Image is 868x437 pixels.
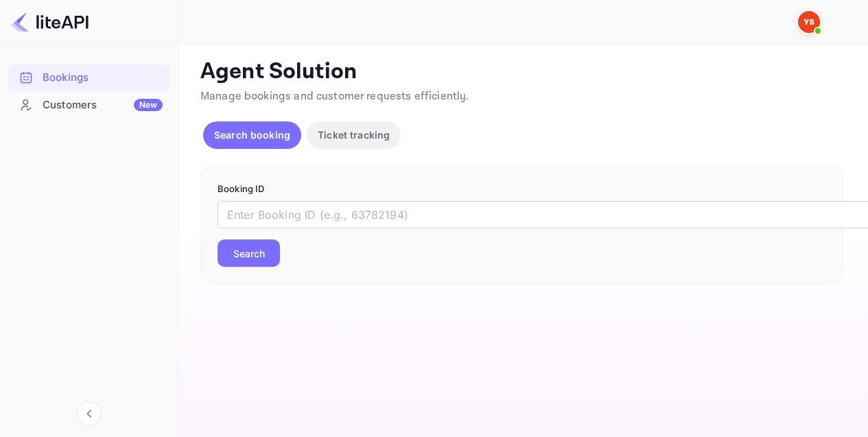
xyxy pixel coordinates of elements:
div: Bookings [8,64,169,91]
button: Search [218,239,280,267]
p: Search booking [214,128,290,142]
p: Agent Solution [200,58,843,86]
p: Booking ID [218,182,826,196]
div: New [134,99,163,111]
a: Bookings [8,64,169,90]
div: CustomersNew [8,92,169,119]
img: Yandex Support [798,11,820,33]
div: Customers [43,97,163,113]
button: Collapse navigation [77,401,102,426]
a: CustomersNew [8,92,169,117]
img: LiteAPI logo [11,11,89,33]
div: Bookings [43,70,163,86]
span: Manage bookings and customer requests efficiently. [200,89,469,104]
p: Ticket tracking [318,128,390,142]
